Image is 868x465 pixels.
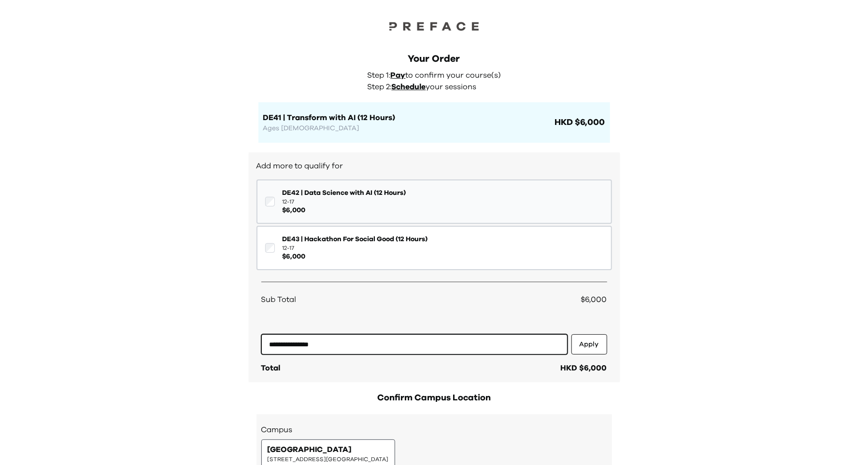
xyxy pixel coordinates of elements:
span: [STREET_ADDRESS][GEOGRAPHIC_DATA] [268,455,389,463]
span: $6,000 [581,296,607,303]
button: Apply [571,334,607,355]
span: HKD $6,000 [553,116,605,129]
button: DE42 | Data Science with AI (12 Hours)12-17$6,000 [256,179,612,224]
div: Your Order [258,52,610,66]
span: $ 6,000 [283,205,406,215]
img: Preface Logo [386,19,483,33]
p: Step 1: to confirm your course(s) [368,69,507,81]
span: [GEOGRAPHIC_DATA] [268,444,352,455]
span: $ 6,000 [283,252,428,261]
span: 12-17 [283,198,406,205]
span: Sub Total [261,294,297,305]
span: DE43 | Hackathon For Social Good (12 Hours) [283,234,428,244]
h2: Add more to qualify for [256,160,612,172]
button: DE43 | Hackathon For Social Good (12 Hours)12-17$6,000 [256,226,612,270]
span: Total [261,364,281,372]
span: 12-17 [283,244,428,252]
span: DE42 | Data Science with AI (12 Hours) [283,188,406,198]
h2: Confirm Campus Location [256,391,612,405]
span: Schedule [392,83,426,91]
p: Step 2: your sessions [368,81,507,93]
h3: Campus [261,424,607,436]
h1: DE41 | Transform with AI (12 Hours) [263,112,553,123]
div: HKD $6,000 [561,362,607,374]
p: Ages [DEMOGRAPHIC_DATA] [263,123,553,133]
span: Pay [391,71,406,79]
